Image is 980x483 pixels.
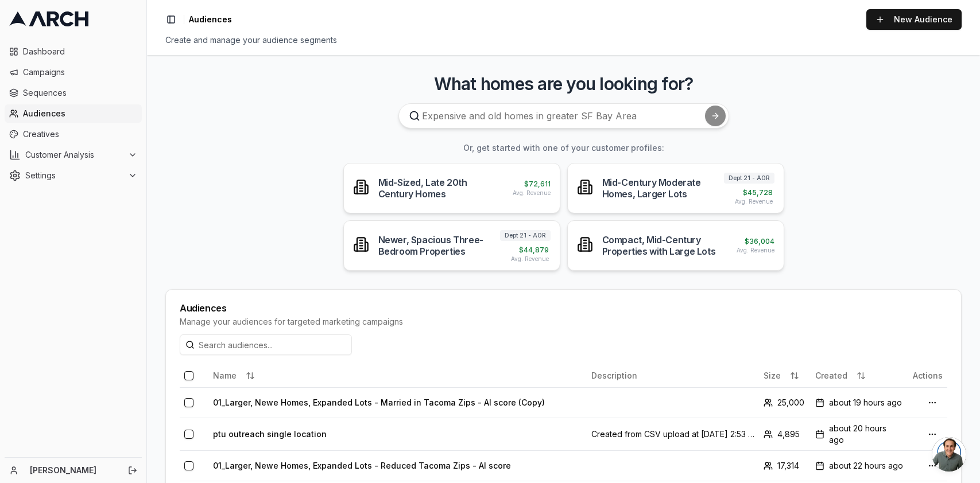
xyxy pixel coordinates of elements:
[5,125,142,143] a: Creatives
[866,9,962,30] a: New Audience
[743,188,773,197] span: $ 45,728
[180,303,947,313] div: Audiences
[587,418,759,450] td: Created from CSV upload at [DATE] 2:53 PM with 4895 matched customers out of 4895 total
[165,34,962,46] div: Create and manage your audience segments
[602,177,724,200] div: Mid-Century Moderate Homes, Larger Lots
[815,367,904,385] div: Created
[180,334,352,355] input: Search audiences...
[524,180,551,189] span: $ 72,611
[23,46,137,57] span: Dashboard
[25,149,123,161] span: Customer Analysis
[180,316,947,328] div: Manage your audiences for targeted marketing campaigns
[5,42,142,61] a: Dashboard
[208,450,587,481] td: 01_Larger, Newe Homes, Expanded Lots - Reduced Tacoma Zips - AI score
[764,397,806,408] div: 25,000
[602,234,727,257] div: Compact, Mid-Century Properties with Large Lots
[513,189,551,197] span: Avg. Revenue
[189,14,232,25] span: Audiences
[511,255,549,263] span: Avg. Revenue
[213,367,582,385] div: Name
[125,462,141,478] button: Log out
[398,103,729,128] input: Expensive and old homes in greater SF Bay Area
[5,104,142,123] a: Audiences
[208,387,587,418] td: 01_Larger, Newe Homes, Expanded Lots - Married in Tacoma Zips - AI score (Copy)
[5,84,142,102] a: Sequences
[5,146,142,164] button: Customer Analysis
[932,437,966,472] div: Open chat
[23,87,137,99] span: Sequences
[745,237,774,246] span: $ 36,004
[764,367,806,385] div: Size
[23,108,137,119] span: Audiences
[23,67,137,78] span: Campaigns
[25,170,123,181] span: Settings
[519,246,549,255] span: $ 44,879
[165,73,962,94] h3: What homes are you looking for?
[724,173,774,184] span: Dept 21 - AOR
[735,197,773,206] span: Avg. Revenue
[587,364,759,387] th: Description
[189,14,232,25] nav: breadcrumb
[764,460,806,472] div: 17,314
[208,418,587,450] td: ptu outreach single location
[737,246,774,255] span: Avg. Revenue
[378,234,500,257] div: Newer, Spacious Three-Bedroom Properties
[764,429,806,440] div: 4,895
[815,423,904,446] div: about 20 hours ago
[815,397,904,408] div: about 19 hours ago
[908,364,947,387] th: Actions
[815,460,904,472] div: about 22 hours ago
[165,142,962,154] h3: Or, get started with one of your customer profiles:
[378,177,503,200] div: Mid-Sized, Late 20th Century Homes
[500,230,551,241] span: Dept 21 - AOR
[30,465,115,476] a: [PERSON_NAME]
[23,128,137,140] span: Creatives
[5,63,142,81] a: Campaigns
[5,166,142,185] button: Settings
